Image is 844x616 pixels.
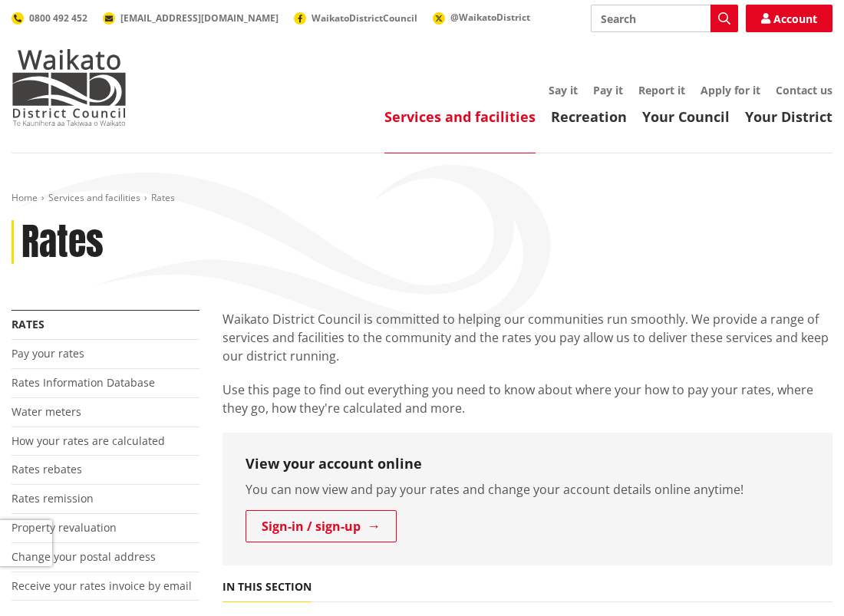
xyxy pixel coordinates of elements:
[12,578,192,593] a: Receive your rates invoice by email
[246,480,809,499] p: You can now view and pay your rates and change your account details online anytime!
[151,191,175,204] span: Rates
[223,581,312,594] h5: In this section
[29,12,87,25] span: 0800 492 452
[312,12,417,25] span: WaikatoDistrictCouncil
[12,549,156,564] a: Change your postal address
[593,83,623,97] a: Pay it
[21,220,104,265] h1: Rates
[48,191,140,204] a: Services and facilities
[551,107,627,126] a: Recreation
[642,107,730,126] a: Your Council
[745,107,832,126] a: Your District
[433,11,530,24] a: @WaikatoDistrict
[384,107,536,126] a: Services and facilities
[12,346,84,361] a: Pay your rates
[246,510,397,542] a: Sign-in / sign-up
[701,83,760,97] a: Apply for it
[776,83,832,97] a: Contact us
[12,520,117,535] a: Property revaluation
[12,192,832,205] nav: breadcrumb
[294,12,417,25] a: WaikatoDistrictCouncil
[223,310,832,365] p: Waikato District Council is committed to helping our communities run smoothly. We provide a range...
[12,433,165,448] a: How your rates are calculated
[12,491,94,506] a: Rates remission
[12,462,82,476] a: Rates rebates
[591,5,738,32] input: Search input
[549,83,578,97] a: Say it
[103,12,279,25] a: [EMAIL_ADDRESS][DOMAIN_NAME]
[12,317,45,331] a: Rates
[120,12,279,25] span: [EMAIL_ADDRESS][DOMAIN_NAME]
[223,380,832,417] p: Use this page to find out everything you need to know about where your how to pay your rates, whe...
[450,11,530,24] span: @WaikatoDistrict
[12,375,155,390] a: Rates Information Database
[12,191,38,204] a: Home
[12,404,81,419] a: Water meters
[746,5,832,32] a: Account
[246,456,809,473] h3: View your account online
[12,49,127,126] img: Waikato District Council - Te Kaunihera aa Takiwaa o Waikato
[638,83,685,97] a: Report it
[12,12,87,25] a: 0800 492 452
